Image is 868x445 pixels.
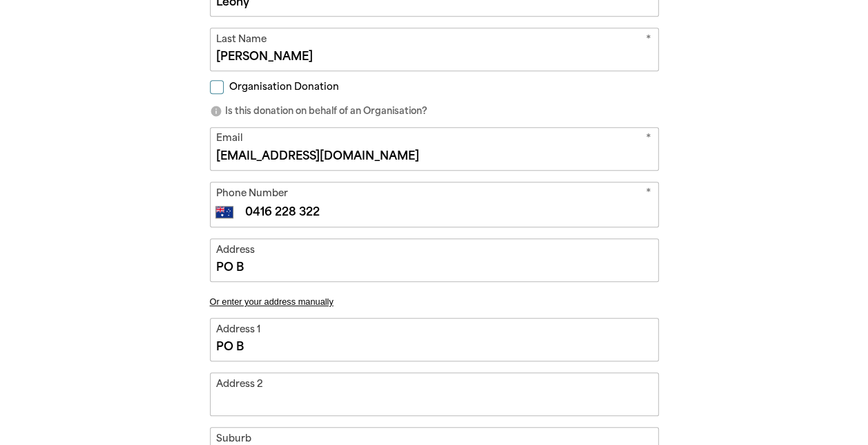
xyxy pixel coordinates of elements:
[229,80,339,93] span: Organisation Donation
[210,105,222,117] i: info
[210,296,659,307] button: Or enter your address manually
[210,104,659,118] p: Is this donation on behalf of an Organisation?
[210,80,224,94] input: Organisation Donation
[646,186,651,203] i: Required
